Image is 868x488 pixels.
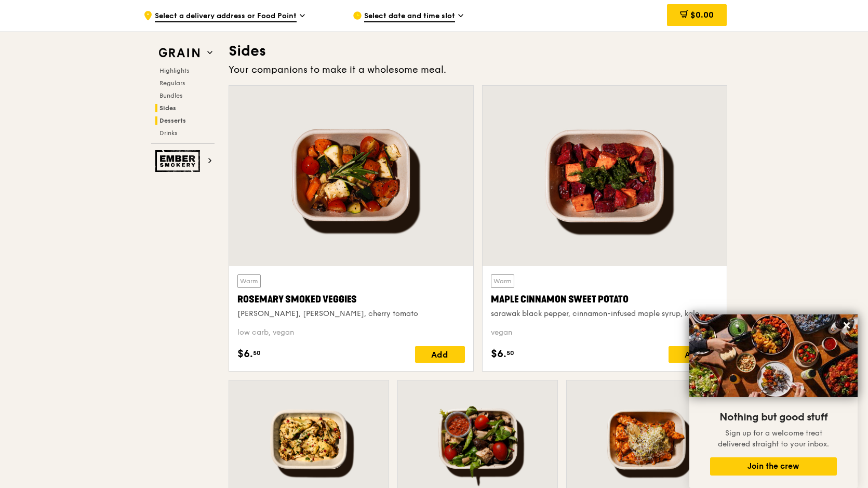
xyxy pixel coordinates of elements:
span: Select date and time slot [364,11,455,22]
div: [PERSON_NAME], [PERSON_NAME], cherry tomato [237,309,465,319]
div: vegan [491,327,718,338]
span: Regulars [159,80,185,87]
div: sarawak black pepper, cinnamon-infused maple syrup, kale [491,309,718,319]
span: Desserts [159,117,186,124]
span: Sign up for a welcome treat delivered straight to your inbox. [718,429,829,449]
span: $6. [491,346,506,362]
span: Drinks [159,129,177,137]
span: Select a delivery address or Food Point [155,11,297,22]
button: Join the crew [710,457,837,476]
img: DSC07876-Edit02-Large.jpeg [689,314,858,397]
div: Your companions to make it a wholesome meal. [229,62,727,77]
div: Warm [237,274,261,288]
div: Rosemary Smoked Veggies [237,292,465,307]
span: Highlights [159,67,189,74]
button: Close [838,317,855,334]
span: Bundles [159,92,182,99]
span: 50 [253,349,261,357]
span: Nothing but good stuff [719,411,827,424]
div: low carb, vegan [237,327,465,338]
h3: Sides [229,42,727,60]
span: Sides [159,104,176,112]
img: Grain web logo [155,44,203,62]
div: Maple Cinnamon Sweet Potato [491,292,718,307]
span: 50 [506,349,514,357]
span: $0.00 [690,10,714,20]
div: Add [669,346,718,363]
img: Ember Smokery web logo [155,150,203,172]
span: $6. [237,346,253,362]
div: Warm [491,274,514,288]
div: Add [415,346,465,363]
